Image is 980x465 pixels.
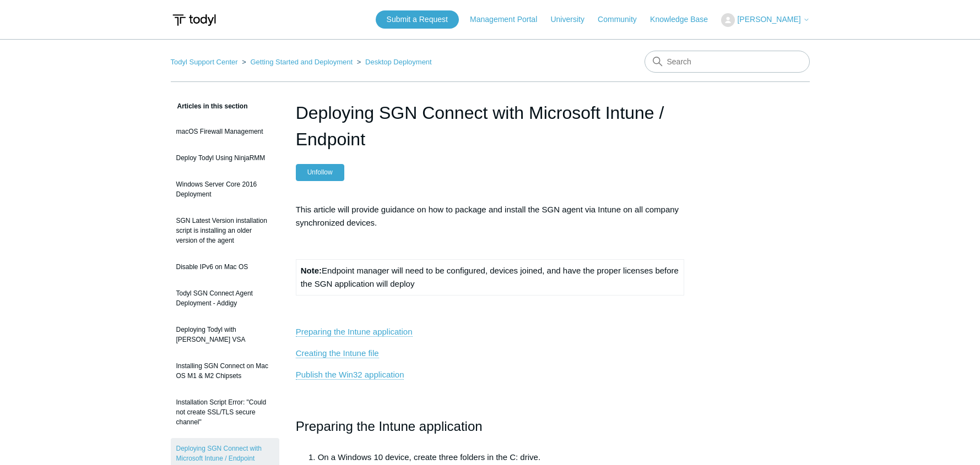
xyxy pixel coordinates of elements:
[171,256,279,277] a: Disable IPv6 on Mac OS
[645,51,810,73] input: Search
[296,327,413,337] a: Preparing the Intune application
[355,58,432,66] li: Desktop Deployment
[240,58,355,66] li: Getting Started and Deployment
[171,283,279,314] a: Todyl SGN Connect Agent Deployment - Addigy
[171,58,238,66] a: Todyl Support Center
[470,14,548,25] a: Management Portal
[296,259,684,295] td: Endpoint manager will need to be configured, devices joined, and have the proper licenses before ...
[737,15,800,24] span: [PERSON_NAME]
[250,58,353,66] a: Getting Started and Deployment
[296,348,379,358] a: Creating the Intune file
[296,100,685,152] h1: Deploying SGN Connect with Microsoft Intune / Endpoint
[365,58,432,66] a: Desktop Deployment
[650,14,719,25] a: Knowledge Base
[171,58,240,66] li: Todyl Support Center
[171,210,279,251] a: SGN Latest Version installation script is installing an older version of the agent
[171,121,279,142] a: macOS Firewall Management
[318,451,685,464] li: On a Windows 10 device, create three folders in the C: drive.
[296,419,483,434] span: Preparing the Intune application
[171,392,279,433] a: Installation Script Error: "Could not create SSL/TLS secure channel"
[171,10,218,30] img: Todyl Support Center Help Center home page
[296,203,685,229] p: This article will provide guidance on how to package and install the SGN agent via Intune on all ...
[598,14,648,25] a: Community
[296,164,344,180] button: Unfollow Article
[171,319,279,350] a: Deploying Todyl with [PERSON_NAME] VSA
[721,13,809,27] button: [PERSON_NAME]
[171,102,248,110] span: Articles in this section
[301,266,322,275] strong: Note:
[296,370,404,380] a: Publish the Win32 application
[550,14,595,25] a: University
[376,10,459,29] a: Submit a Request
[171,355,279,386] a: Installing SGN Connect on Mac OS M1 & M2 Chipsets
[171,174,279,205] a: Windows Server Core 2016 Deployment
[171,147,279,168] a: Deploy Todyl Using NinjaRMM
